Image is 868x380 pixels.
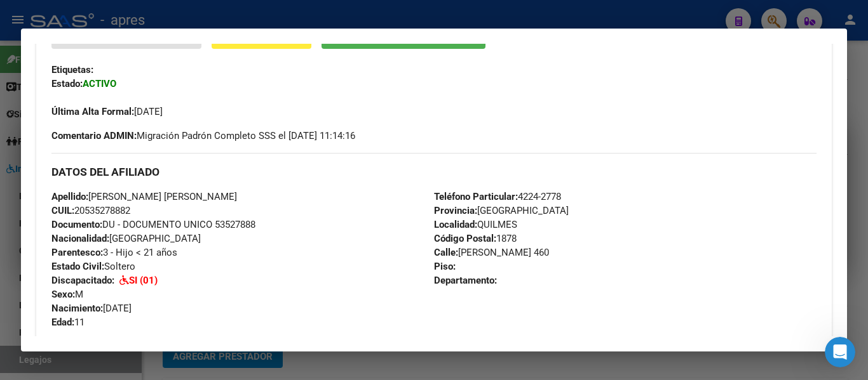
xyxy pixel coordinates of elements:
span: Soltero [51,261,135,272]
strong: Sexo: [51,289,75,300]
button: Selector de emoji [20,283,30,293]
strong: Teléfono Particular: [434,191,518,202]
div: Buenas tardes. En uno de los legajos hay un archivo que cuando lo intento abrir dice "no se puede... [56,54,234,129]
span: M [51,289,83,300]
strong: Piso: [434,261,456,272]
strong: Apellido: [51,191,88,202]
strong: Provincia: [434,205,477,216]
strong: Última Alta Formal: [51,106,134,117]
span: [PERSON_NAME] 460 [434,247,549,258]
strong: Código Postal: [434,233,496,244]
strong: Nacionalidad: [51,233,109,244]
span: 3 - Hijo < 21 años [51,247,177,258]
div: ¿Podria enviarme por favor el archivo en cuestión para enviarlo a sistemas? [20,154,198,179]
span: 11 [51,317,85,328]
div: Soporte • Hace 22h [20,230,97,238]
strong: SI (01) [129,275,158,286]
div: Soporte dice… [10,147,244,188]
div: ¿Podria enviarme por favor el archivo en cuestión para enviarlo a sistemas? [10,147,208,187]
strong: ACTIVO [83,78,116,89]
strong: Etiquetas: [51,64,93,75]
span: [PERSON_NAME] [PERSON_NAME] [51,191,237,202]
strong: Departamento: [434,275,497,286]
button: go back [8,5,32,29]
div: agosto 14 [10,29,244,46]
div: Cerrar [223,5,246,28]
strong: Parentesco: [51,247,103,258]
div: Buenas tardes. En uno de los legajos hay un archivo que cuando lo intento abrir dice "no se puede... [46,46,244,136]
strong: Calle: [434,247,458,258]
strong: Discapacitado: [51,275,114,286]
textarea: Escribe un mensaje... [11,256,243,278]
strong: Nacimiento: [51,303,103,314]
p: Activo hace 23h [62,16,128,29]
span: [DATE] [51,106,163,117]
h3: DATOS DEL AFILIADO [51,165,817,179]
div: Soporte dice… [10,188,244,251]
span: QUILMES [434,219,517,230]
strong: Estado Civil: [51,261,104,272]
strong: Documento: [51,219,102,230]
button: Inicio [199,5,223,29]
div: Jimena dice… [10,46,244,147]
strong: Estado: [51,78,83,89]
button: Selector de gif [40,283,50,293]
div: [PERSON_NAME] a la espera de sus comentariosSoporte • Hace 22h [10,188,208,228]
span: 4224-2778 [434,191,561,202]
h1: Soporte [62,6,101,16]
button: Adjuntar un archivo [60,283,71,293]
iframe: Intercom live chat [825,337,855,367]
strong: Comentario ADMIN: [51,130,137,141]
span: [GEOGRAPHIC_DATA] [434,205,569,216]
div: [PERSON_NAME] a la espera de sus comentarios [20,195,198,220]
span: Migración Padrón Completo SSS el [DATE] 11:14:16 [51,129,355,143]
span: DU - DOCUMENTO UNICO 53527888 [51,219,255,230]
span: 20535278882 [51,205,130,216]
strong: Localidad: [434,219,477,230]
strong: Edad: [51,317,74,328]
div: [DATE] [10,251,244,268]
div: Profile image for Soporte [36,7,57,27]
button: Enviar un mensaje… [218,278,238,298]
span: [DATE] [51,303,132,314]
span: [GEOGRAPHIC_DATA] [51,233,201,244]
span: 1878 [434,233,517,244]
strong: CUIL: [51,205,74,216]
